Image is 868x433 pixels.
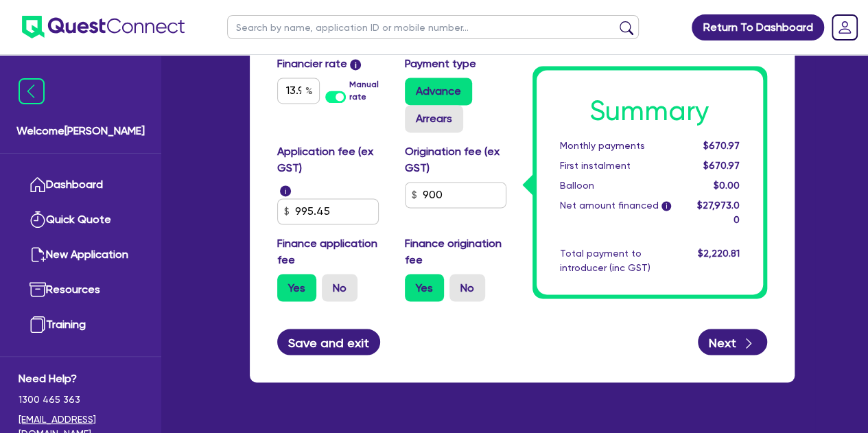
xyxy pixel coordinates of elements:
label: Finance application fee [277,235,384,268]
a: Return To Dashboard [692,14,824,40]
label: Application fee (ex GST) [277,143,384,176]
div: Total payment to introducer (inc GST) [550,246,683,275]
a: New Application [19,237,143,272]
span: i [661,201,671,211]
div: Monthly payments [550,139,683,153]
input: Search by name, application ID or mobile number... [227,15,639,39]
a: Dropdown toggle [827,10,863,45]
img: new-application [30,246,46,263]
a: Quick Quote [19,202,143,237]
span: Need Help? [19,371,143,387]
span: i [280,185,291,196]
a: Resources [19,272,143,307]
a: Dashboard [19,167,143,202]
span: $27,973.00 [696,200,739,225]
span: $670.97 [703,140,739,151]
img: quick-quote [30,211,46,228]
button: Next [698,329,767,355]
span: i [350,59,361,70]
img: resources [30,281,46,298]
label: Arrears [405,105,463,132]
span: 1300 465 363 [19,393,143,407]
div: Balloon [550,178,683,193]
h1: Summary [560,95,740,128]
label: Yes [405,274,444,301]
div: First instalment [550,159,683,173]
label: No [449,274,485,301]
label: Finance origination fee [405,235,512,268]
label: No [322,274,357,301]
label: Advance [405,78,472,105]
span: $670.97 [703,160,739,171]
button: Save and exit [277,329,381,355]
label: Origination fee (ex GST) [405,143,512,176]
label: Financier rate [277,56,362,72]
span: Welcome [PERSON_NAME] [16,123,145,139]
img: training [30,316,46,333]
span: $0.00 [713,180,739,191]
label: Payment type [405,56,476,72]
label: Manual rate [349,78,384,103]
a: Training [19,307,143,342]
label: Yes [277,274,316,301]
span: $2,220.81 [697,248,739,259]
div: Net amount financed [550,198,683,227]
img: icon-menu-close [19,78,45,104]
img: quest-connect-logo-blue [22,16,185,38]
